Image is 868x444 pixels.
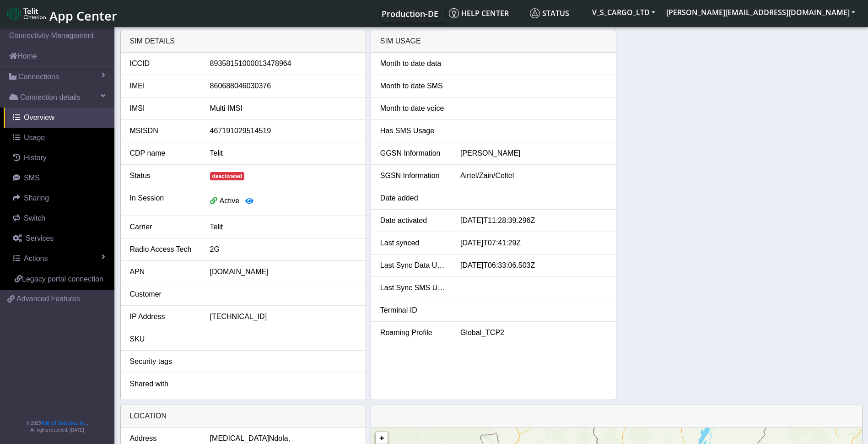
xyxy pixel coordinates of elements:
span: Production-DE [382,8,438,19]
div: Last Sync Data Usage [373,260,453,271]
a: Help center [445,4,526,22]
span: Help center [449,8,509,18]
a: App Center [7,4,116,23]
a: Status [526,4,587,22]
div: MSISDN [123,125,203,136]
div: IMSI [123,103,203,114]
div: Month to date voice [373,103,453,114]
div: Terminal ID [373,305,453,316]
img: status.svg [530,8,540,18]
span: Ndola, [269,433,290,444]
div: Multi IMSI [203,103,363,114]
button: [PERSON_NAME][EMAIL_ADDRESS][DOMAIN_NAME] [661,4,861,21]
div: CDP name [123,148,203,159]
div: [DATE]T11:28:39.296Z [453,215,614,226]
span: Legacy portal connection [22,275,103,283]
div: 2G [203,244,363,255]
a: Usage [4,128,114,148]
div: 860688046030376 [203,81,363,92]
div: Status [123,170,203,181]
div: SGSN Information [373,170,453,181]
img: logo-telit-cinterion-gw-new.png [7,6,46,21]
a: Zoom in [376,432,388,444]
a: Sharing [4,188,114,208]
a: Overview [4,108,114,128]
span: Advanced Features [16,293,80,304]
div: Telit [203,148,363,159]
a: SMS [4,168,114,188]
div: Roaming Profile [373,327,453,338]
div: GGSN Information [373,148,453,159]
a: Actions [4,249,114,269]
span: Usage [24,134,45,141]
div: [PERSON_NAME] [453,148,614,159]
div: Global_TCP2 [453,327,614,338]
div: Month to date data [373,58,453,69]
img: knowledge.svg [449,8,459,18]
span: deactivated [210,172,245,180]
a: Your current platform instance [381,4,438,22]
span: SMS [24,174,40,182]
span: Switch [24,214,45,222]
span: Active [220,197,240,205]
div: Last synced [373,238,453,249]
div: [DOMAIN_NAME] [203,266,363,277]
a: History [4,148,114,168]
div: Date activated [373,215,453,226]
div: Security tags [123,356,203,367]
div: SIM Usage [371,30,616,53]
div: Radio Access Tech [123,244,203,255]
div: In Session [123,193,203,210]
div: 89358151000013478964 [203,58,363,69]
div: [DATE]T06:33:06.503Z [453,260,614,271]
div: Customer [123,289,203,300]
div: LOCATION [121,405,366,428]
span: [MEDICAL_DATA] [210,433,269,444]
div: SKU [123,334,203,345]
span: Connection details [20,92,81,103]
span: Sharing [24,194,49,202]
a: Services [4,228,114,249]
div: Airtel/Zain/Celtel [453,170,614,181]
span: Status [530,8,569,18]
span: Actions [24,254,48,262]
div: SIM details [121,30,366,53]
div: IMEI [123,81,203,92]
div: ICCID [123,58,203,69]
span: Connections [18,71,59,82]
div: Telit [203,222,363,233]
div: Carrier [123,222,203,233]
div: [DATE]T07:41:29Z [453,238,614,249]
div: APN [123,266,203,277]
div: 467191029514519 [203,125,363,136]
div: Has SMS Usage [373,125,453,136]
span: Services [26,234,54,242]
div: Date added [373,193,453,204]
span: History [24,154,47,162]
div: IP Address [123,311,203,322]
div: Shared with [123,379,203,390]
a: Telit IoT Solutions, Inc. [41,421,87,426]
span: App Center [49,7,117,24]
div: Month to date SMS [373,81,453,92]
span: Overview [24,114,54,121]
button: V_S_CARGO_LTD [587,4,661,21]
button: View session details [239,193,259,210]
a: Switch [4,208,114,228]
div: Last Sync SMS Usage [373,282,453,293]
div: [TECHNICAL_ID] [203,311,363,322]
